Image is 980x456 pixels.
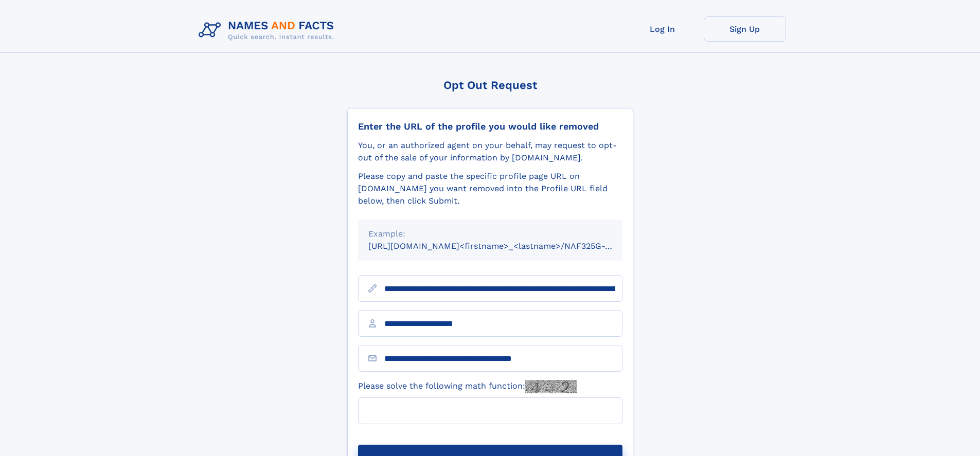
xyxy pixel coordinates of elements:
div: Opt Out Request [347,79,633,92]
a: Log In [621,16,704,42]
small: [URL][DOMAIN_NAME]<firstname>_<lastname>/NAF325G-xxxxxxxx [368,241,642,251]
div: Please copy and paste the specific profile page URL on [DOMAIN_NAME] you want removed into the Pr... [358,170,622,207]
img: Logo Names and Facts [194,16,343,44]
div: You, or an authorized agent on your behalf, may request to opt-out of the sale of your informatio... [358,139,622,164]
a: Sign Up [704,16,786,42]
div: Example: [368,228,612,240]
label: Please solve the following math function: [358,380,577,393]
div: Enter the URL of the profile you would like removed [358,121,622,132]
